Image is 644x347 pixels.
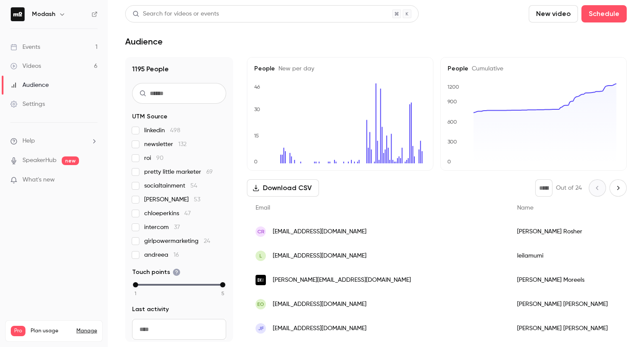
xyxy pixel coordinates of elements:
span: Touch points [132,268,180,277]
div: max [220,282,225,287]
div: Settings [10,100,45,108]
text: 46 [254,84,260,90]
span: 54 [190,183,197,189]
text: 15 [254,133,259,139]
span: Help [22,137,35,146]
h1: Audience [125,36,163,47]
span: pretty little marketer [144,168,213,176]
h5: People [254,64,426,73]
img: Modash [11,7,25,21]
div: min [133,282,138,287]
span: l [259,252,262,260]
text: 0 [254,159,258,165]
h1: 1195 People [132,64,226,74]
span: 90 [156,155,164,161]
span: roi [144,154,164,162]
span: 1 [135,290,136,297]
div: Audience [10,81,49,89]
div: [PERSON_NAME] Moreels [508,268,625,292]
span: andreea [144,251,179,259]
a: Manage [76,328,97,334]
button: New video [529,5,578,22]
span: intercom [144,223,180,232]
div: leilamumi [508,244,625,268]
span: New per day [275,66,314,72]
h6: Modash [32,10,55,19]
p: Out of 24 [556,184,582,192]
span: [EMAIL_ADDRESS][DOMAIN_NAME] [273,251,366,261]
button: Schedule [581,5,627,22]
span: chloeperkins [144,209,191,218]
span: [EMAIL_ADDRESS][DOMAIN_NAME] [273,300,366,309]
div: Events [10,43,40,51]
text: 1200 [447,84,459,90]
span: 16 [174,252,179,258]
div: Videos [10,62,41,70]
h5: People [448,64,619,73]
span: 5 [221,290,224,297]
text: 300 [448,139,457,145]
span: UTM Source [132,112,167,121]
span: Last activity [132,305,169,314]
div: [PERSON_NAME] [PERSON_NAME] [508,316,625,341]
span: linkedin [144,126,180,135]
button: Next page [609,179,627,197]
text: 0 [447,159,451,165]
a: SpeakerHub [22,156,57,165]
text: 30 [254,106,260,112]
span: Plan usage [31,328,71,334]
span: JF [258,325,264,332]
span: girlpowermarketing [144,237,210,245]
span: socialtainment [144,181,197,190]
input: From [132,319,226,340]
span: Email [256,205,270,211]
span: [EMAIL_ADDRESS][DOMAIN_NAME] [273,227,366,236]
span: new [62,156,79,165]
div: Search for videos or events [133,10,219,19]
text: 900 [447,99,457,105]
span: newsletter [144,140,186,149]
img: dexville.be [256,275,266,285]
span: Cumulative [468,66,503,72]
span: 132 [178,141,186,147]
span: 53 [194,197,200,203]
span: 37 [174,224,180,230]
div: [PERSON_NAME] [PERSON_NAME] [508,292,625,316]
span: [EMAIL_ADDRESS][DOMAIN_NAME] [273,324,366,333]
span: Pro [11,326,25,336]
button: Download CSV [247,179,319,197]
div: [PERSON_NAME] Rosher [508,220,625,244]
span: [PERSON_NAME][EMAIL_ADDRESS][DOMAIN_NAME] [273,276,411,285]
span: EO [257,300,264,308]
span: 24 [204,238,210,244]
span: 69 [206,169,213,175]
span: What's new [22,175,55,185]
span: 498 [170,127,180,134]
span: 47 [184,210,191,216]
li: help-dropdown-opener [10,137,98,146]
text: 600 [447,119,457,125]
span: CR [257,228,265,236]
span: [PERSON_NAME] [144,195,200,204]
span: Name [517,205,534,211]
